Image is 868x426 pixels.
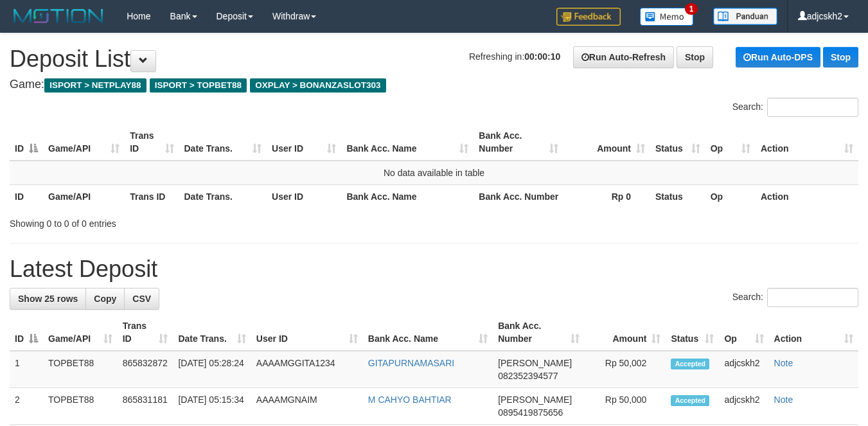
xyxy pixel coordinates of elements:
a: Run Auto-Refresh [573,46,674,68]
div: Showing 0 to 0 of 0 entries [10,212,352,230]
h4: Game: [10,78,858,91]
span: Accepted [671,359,709,369]
th: Bank Acc. Name: activate to sort column ascending [341,124,474,161]
span: ISPORT > NETPLAY88 [44,78,146,93]
img: MOTION_logo.png [10,6,107,26]
label: Search: [732,288,858,307]
a: Stop [823,47,858,67]
th: Action: activate to sort column ascending [756,124,858,161]
td: AAAAMGGITA1234 [251,351,363,388]
span: [PERSON_NAME] [498,358,572,368]
td: adjcskh2 [719,388,768,425]
td: [DATE] 05:15:34 [173,388,251,425]
th: Action [756,184,858,208]
span: Refreshing in: [469,51,560,62]
th: Rp 0 [563,184,650,208]
th: Trans ID: activate to sort column ascending [118,314,173,351]
span: 1 [685,3,698,15]
th: Game/API: activate to sort column ascending [43,314,118,351]
a: Copy [85,288,125,310]
td: Rp 50,002 [585,351,666,388]
th: Date Trans. [179,184,267,208]
th: ID: activate to sort column descending [10,124,43,161]
span: ISPORT > TOPBET88 [150,78,247,93]
td: [DATE] 05:28:24 [173,351,251,388]
th: Status: activate to sort column ascending [650,124,705,161]
th: Bank Acc. Number: activate to sort column ascending [493,314,585,351]
td: adjcskh2 [719,351,768,388]
th: Bank Acc. Number [474,184,563,208]
a: Note [774,395,793,405]
th: Amount: activate to sort column ascending [585,314,666,351]
span: Copy 0895419875656 to clipboard [498,407,563,418]
a: Stop [677,46,713,68]
td: 865831181 [118,388,173,425]
td: AAAAMGNAIM [251,388,363,425]
strong: 00:00:10 [524,51,560,62]
img: Button%20Memo.svg [640,8,694,26]
label: Search: [732,98,858,117]
span: CSV [132,294,151,304]
th: Op: activate to sort column ascending [705,124,756,161]
th: Date Trans.: activate to sort column ascending [173,314,251,351]
th: Game/API: activate to sort column ascending [43,124,125,161]
th: Bank Acc. Number: activate to sort column ascending [474,124,563,161]
th: Bank Acc. Name: activate to sort column ascending [363,314,493,351]
span: OXPLAY > BONANZASLOT303 [250,78,386,93]
input: Search: [767,288,858,307]
th: Trans ID [125,184,179,208]
span: Show 25 rows [18,294,78,304]
th: Op [705,184,756,208]
th: Amount: activate to sort column ascending [563,124,650,161]
td: 1 [10,351,43,388]
h1: Deposit List [10,46,858,72]
span: [PERSON_NAME] [498,395,572,405]
th: Op: activate to sort column ascending [719,314,768,351]
th: Bank Acc. Name [341,184,474,208]
a: M CAHYO BAHTIAR [368,395,452,405]
img: panduan.png [713,8,777,25]
th: Action: activate to sort column ascending [769,314,858,351]
span: Copy [94,294,116,304]
th: ID [10,184,43,208]
th: Status: activate to sort column ascending [666,314,719,351]
th: Game/API [43,184,125,208]
th: User ID [267,184,341,208]
a: Note [774,358,793,368]
input: Search: [767,98,858,117]
td: TOPBET88 [43,351,118,388]
th: Trans ID: activate to sort column ascending [125,124,179,161]
img: Feedback.jpg [556,8,621,26]
th: User ID: activate to sort column ascending [251,314,363,351]
td: No data available in table [10,161,858,185]
span: Accepted [671,395,709,406]
a: GITAPURNAMASARI [368,358,454,368]
span: Copy 082352394577 to clipboard [498,371,558,381]
a: Show 25 rows [10,288,86,310]
th: ID: activate to sort column descending [10,314,43,351]
td: TOPBET88 [43,388,118,425]
th: Date Trans.: activate to sort column ascending [179,124,267,161]
th: Status [650,184,705,208]
td: 865832872 [118,351,173,388]
a: CSV [124,288,159,310]
th: User ID: activate to sort column ascending [267,124,341,161]
td: 2 [10,388,43,425]
h1: Latest Deposit [10,256,858,282]
td: Rp 50,000 [585,388,666,425]
a: Run Auto-DPS [736,47,820,67]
